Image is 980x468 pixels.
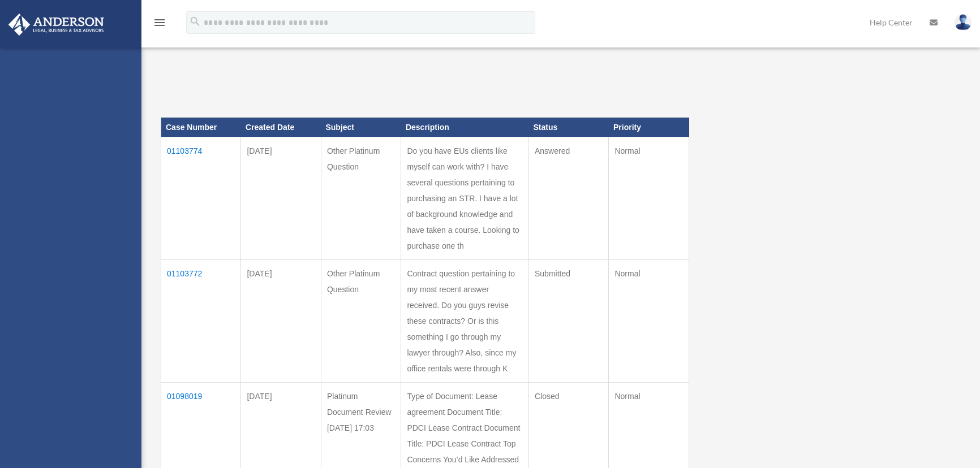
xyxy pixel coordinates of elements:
[161,259,241,382] td: 01103772
[321,137,401,259] td: Other Platinum Question
[153,16,166,29] i: menu
[321,259,401,382] td: Other Platinum Question
[955,14,972,31] img: User Pic
[401,118,529,137] th: Description
[529,259,609,382] td: Submitted
[321,118,401,137] th: Subject
[5,14,108,36] img: Anderson Advisors Platinum Portal
[529,137,609,259] td: Answered
[241,259,321,382] td: [DATE]
[401,137,529,259] td: Do you have EUs clients like myself can work with? I have several questions pertaining to purchas...
[161,118,241,137] th: Case Number
[189,15,201,28] i: search
[609,259,689,382] td: Normal
[609,118,689,137] th: Priority
[241,118,321,137] th: Created Date
[529,118,609,137] th: Status
[153,20,166,29] a: menu
[401,259,529,382] td: Contract question pertaining to my most recent answer received. Do you guys revise these contract...
[609,137,689,259] td: Normal
[241,137,321,259] td: [DATE]
[161,137,241,259] td: 01103774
